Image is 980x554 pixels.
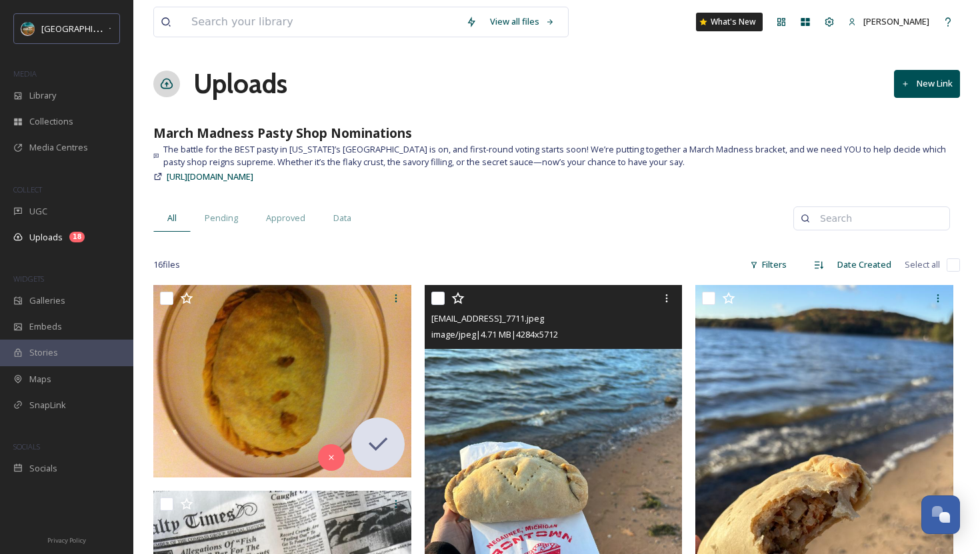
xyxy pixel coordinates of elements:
input: Search your library [185,7,459,37]
a: View all files [483,9,561,35]
img: ext_1742346585.167723_Pookie2356@aol.com-inbound3557044682810256889.jpg [153,285,411,477]
span: COLLECT [13,184,42,194]
span: MEDIA [13,69,37,79]
div: Filters [743,252,793,278]
span: [EMAIL_ADDRESS]_7711.jpeg [431,312,544,324]
span: Media Centres [29,141,88,154]
span: WIDGETS [13,274,44,284]
span: Socials [29,462,57,475]
span: Embeds [29,320,62,333]
span: Uploads [29,231,63,244]
a: [URL][DOMAIN_NAME] [167,168,253,184]
span: SnapLink [29,399,66,412]
img: Snapsea%20Profile.jpg [21,22,35,35]
div: Date Created [831,252,898,278]
span: UGC [29,205,47,218]
span: [GEOGRAPHIC_DATA][US_STATE] [41,22,171,35]
span: 16 file s [153,258,180,271]
div: 18 [69,232,85,242]
input: Search [813,205,943,232]
span: Maps [29,373,51,386]
span: [URL][DOMAIN_NAME] [167,170,253,182]
a: [PERSON_NAME] [841,9,936,35]
button: Open Chat [921,495,960,534]
span: Privacy Policy [47,536,86,545]
span: Collections [29,115,73,128]
span: Approved [266,212,305,224]
span: Pending [205,212,238,224]
span: Library [29,89,56,102]
a: What's New [696,13,763,31]
span: All [167,212,177,224]
span: Stories [29,346,58,359]
a: Privacy Policy [47,531,86,547]
a: Uploads [193,64,287,104]
span: SOCIALS [13,441,40,451]
strong: March Madness Pasty Shop Nominations [153,124,412,142]
span: Galleries [29,294,65,307]
span: [PERSON_NAME] [863,15,929,27]
button: New Link [894,70,960,97]
span: Select all [905,258,940,271]
span: image/jpeg | 4.71 MB | 4284 x 5712 [431,328,558,340]
span: Data [333,212,351,224]
span: The battle for the BEST pasty in [US_STATE]’s [GEOGRAPHIC_DATA] is on, and first-round voting sta... [163,143,960,168]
